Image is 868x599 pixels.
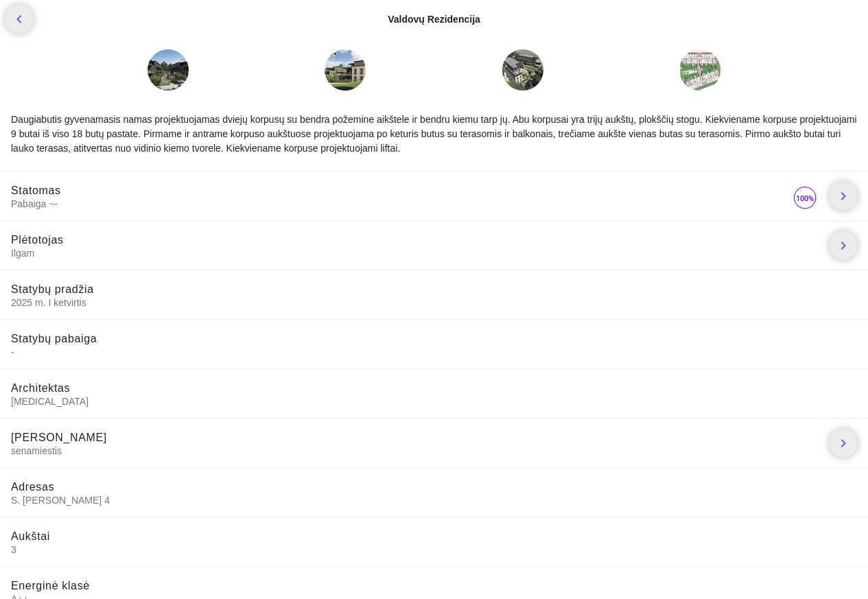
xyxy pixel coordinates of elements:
a: chevron_left [5,5,33,33]
a: chevron_right [830,232,857,259]
span: Statybų pradžia [11,283,94,295]
span: [MEDICAL_DATA] [11,395,857,408]
span: Plėtotojas [11,234,64,246]
i: chevron_right [835,435,852,451]
span: [PERSON_NAME] [11,432,107,443]
span: Pabaiga ~- [11,198,791,210]
span: Adresas [11,481,54,493]
a: chevron_right [830,183,857,210]
span: - [11,346,857,358]
span: Aukštai [11,530,50,542]
span: 2025 m. I ketvirtis [11,296,857,309]
i: chevron_left [11,11,27,27]
span: Architektas [11,382,70,394]
span: Statomas [11,185,61,196]
img: 100 [791,184,819,211]
span: Ilgam [11,247,819,259]
span: S. [PERSON_NAME] 4 [11,494,857,506]
span: Energinė klasė [11,580,90,591]
span: senamiestis [11,445,819,457]
i: chevron_right [835,237,852,254]
span: 3 [11,543,857,556]
a: chevron_right [830,430,857,457]
div: Valdovų Rezidencija [388,12,480,26]
span: Statybų pabaiga [11,333,97,344]
i: chevron_right [835,188,852,204]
